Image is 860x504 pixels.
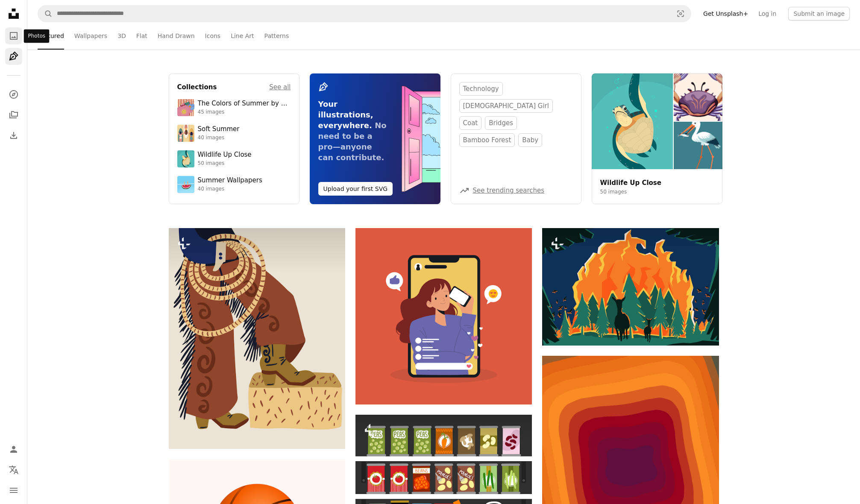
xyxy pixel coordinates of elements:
[542,283,719,290] a: A picture of a forest with a fire in the background
[177,150,291,167] a: Wildlife Up Close50 images
[473,187,545,194] a: See trending searches
[5,441,22,458] a: Log in / Sign up
[169,228,345,449] img: A cowboy is preparing to rope with his lasso.
[158,22,195,50] a: Hand Drawn
[600,179,661,187] a: Wildlife Up Close
[177,176,194,193] img: premium_vector-1746457598234-1528d3a368e1
[198,125,240,134] div: Soft Summer
[169,334,345,342] a: A cowboy is preparing to rope with his lasso.
[136,22,147,50] a: Flat
[38,5,691,22] form: Find visuals sitewide
[5,86,22,103] a: Explore
[5,106,22,123] a: Collections
[198,135,240,141] div: 40 images
[318,182,393,196] button: Upload your first SVG
[5,482,22,499] button: Menu
[177,82,217,92] h4: Collections
[177,150,194,167] img: premium_vector-1698192084751-4d1afa02505a
[177,99,194,116] img: premium_vector-1747348273623-d07fe99fa4ce
[5,461,22,478] button: Language
[318,121,387,162] span: No need to be a pro—anyone can contribute.
[74,22,107,50] a: Wallpapers
[542,462,719,470] a: Concentric squares with gradient colors from purple to orange
[670,6,691,22] button: Visual search
[459,133,515,147] a: bamboo forest
[518,133,542,147] a: baby
[177,176,291,193] a: Summer Wallpapers40 images
[698,7,753,21] a: Get Unsplash+
[198,186,262,193] div: 40 images
[198,160,252,167] div: 50 images
[198,100,291,108] div: The Colors of Summer by Coloro
[485,116,517,130] a: bridges
[231,22,254,50] a: Line Art
[5,27,22,44] a: Photos
[355,312,532,320] a: Woman on phone with social media icons.
[205,22,221,50] a: Icons
[355,477,532,485] a: Pantry shelves stocked with canned food and supplies.
[198,151,252,159] div: Wildlife Up Close
[177,99,291,116] a: The Colors of Summer by Coloro45 images
[788,7,850,21] button: Submit an image
[198,109,291,116] div: 45 images
[459,82,503,96] a: technology
[269,82,291,92] a: See all
[318,100,373,130] span: Your illustrations, everywhere.
[177,125,291,142] a: Soft Summer40 images
[5,127,22,144] a: Download History
[753,7,781,21] a: Log in
[355,228,532,404] img: Woman on phone with social media icons.
[38,6,53,22] button: Search Unsplash
[459,116,482,130] a: coat
[459,99,553,113] a: [DEMOGRAPHIC_DATA] girl
[5,48,22,65] a: Illustrations
[542,228,719,346] img: A picture of a forest with a fire in the background
[198,176,262,185] div: Summer Wallpapers
[177,125,194,142] img: premium_vector-1747375287322-8ad2c24be57d
[117,22,126,50] a: 3D
[5,5,22,24] a: Home — Unsplash
[264,22,289,50] a: Patterns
